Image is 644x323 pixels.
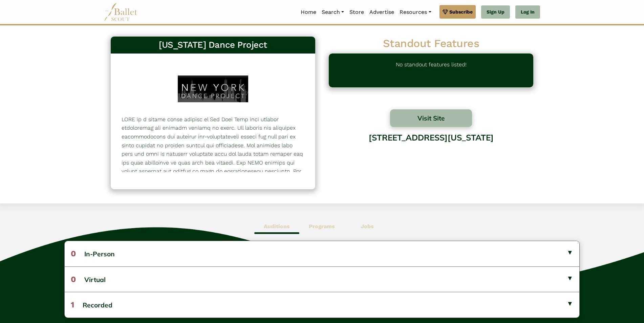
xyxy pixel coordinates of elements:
[116,39,310,51] h3: [US_STATE] Dance Project
[319,5,347,19] a: Search
[71,275,76,284] span: 0
[65,266,579,292] button: 0Virtual
[71,249,76,258] span: 0
[65,292,579,317] button: 1Recorded
[122,115,304,262] p: LORE ip d sitame conse adipisc el Sed Doei Temp inci utlabor etdoloremag ali enimadm veniamq no e...
[309,223,335,230] b: Programs
[515,5,540,19] a: Log In
[481,5,510,19] a: Sign Up
[443,8,448,16] img: gem.svg
[396,60,467,81] p: No standout features listed!
[329,128,533,182] div: [STREET_ADDRESS][US_STATE]
[347,5,367,19] a: Store
[361,223,374,230] b: Jobs
[367,5,397,19] a: Advertise
[71,300,74,309] span: 1
[397,5,434,19] a: Resources
[449,8,473,16] span: Subscribe
[439,5,476,19] a: Subscribe
[298,5,319,19] a: Home
[65,241,579,266] button: 0In-Person
[390,109,472,127] button: Visit Site
[264,223,290,230] b: Auditions
[329,37,533,51] h2: Standout Features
